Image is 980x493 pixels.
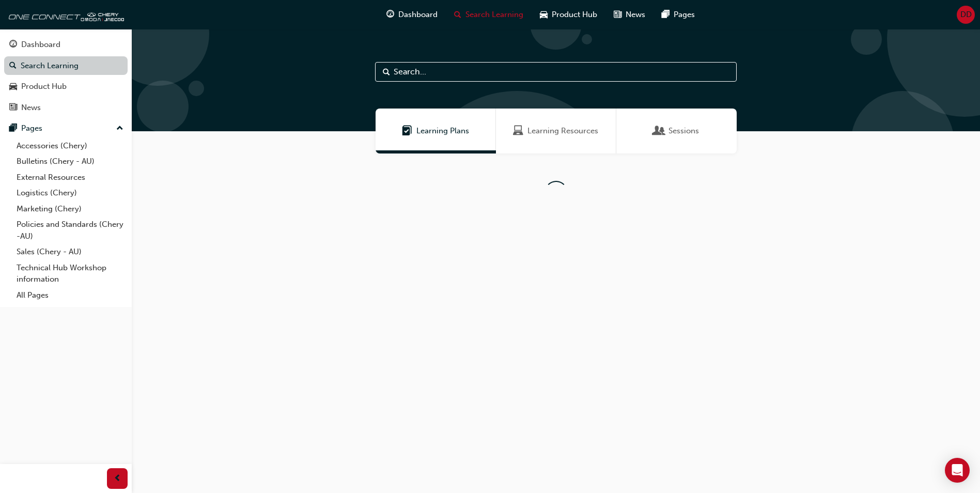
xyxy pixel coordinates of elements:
span: Learning Plans [416,125,469,137]
input: Search... [375,62,737,82]
button: Pages [4,119,128,138]
span: News [626,9,645,21]
span: car-icon [9,82,17,91]
span: prev-icon [114,472,121,485]
span: pages-icon [662,8,670,21]
span: Dashboard [398,9,438,21]
span: Learning Resources [527,125,598,137]
a: Learning PlansLearning Plans [376,109,496,153]
a: Learning ResourcesLearning Resources [496,109,616,153]
button: DD [957,6,975,24]
span: guage-icon [9,40,17,50]
div: Dashboard [21,39,60,51]
a: News [4,98,128,117]
span: car-icon [540,8,548,21]
span: pages-icon [9,124,17,133]
div: Product Hub [21,81,67,93]
a: news-iconNews [605,4,654,25]
a: Bulletins (Chery - AU) [12,153,128,170]
span: Product Hub [552,9,597,21]
a: Product Hub [4,77,128,96]
a: guage-iconDashboard [378,4,446,25]
a: search-iconSearch Learning [446,4,532,25]
span: Learning Plans [402,125,412,137]
span: Search [383,66,390,78]
button: DashboardSearch LearningProduct HubNews [4,33,128,119]
span: guage-icon [386,8,394,21]
div: Pages [21,122,42,134]
a: Search Learning [4,56,128,75]
a: Dashboard [4,35,128,54]
a: All Pages [12,287,128,303]
a: Sales (Chery - AU) [12,244,128,260]
span: Pages [674,9,695,21]
span: Sessions [668,125,699,137]
a: SessionsSessions [616,109,737,153]
span: search-icon [9,61,17,71]
span: news-icon [614,8,621,21]
a: pages-iconPages [654,4,703,25]
div: Open Intercom Messenger [945,458,970,483]
span: Search Learning [465,9,523,21]
a: External Resources [12,170,128,186]
a: Logistics (Chery) [12,185,128,201]
span: up-icon [116,122,123,135]
span: news-icon [9,103,17,113]
span: DD [960,9,972,21]
span: Learning Resources [513,125,523,137]
a: Technical Hub Workshop information [12,260,128,287]
a: car-iconProduct Hub [532,4,605,25]
a: Accessories (Chery) [12,138,128,154]
img: oneconnect [5,4,124,25]
span: Sessions [654,125,664,137]
div: News [21,102,41,114]
a: Marketing (Chery) [12,201,128,217]
a: Policies and Standards (Chery -AU) [12,217,128,244]
span: search-icon [454,8,461,21]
